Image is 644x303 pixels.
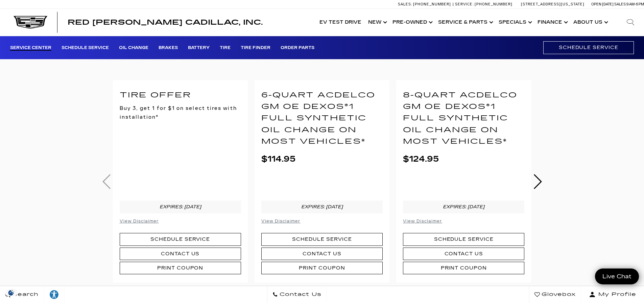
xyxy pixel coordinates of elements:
[596,290,636,299] span: My Profile
[316,9,365,36] a: EV Test Drive
[261,218,301,224] a: View Disclaimer
[443,204,484,210] em: expires: [DATE]
[44,286,65,303] a: Explore your accessibility options
[389,9,435,36] a: Pre-Owned
[617,9,644,36] div: Search
[159,45,178,51] a: Brakes
[261,233,383,246] a: Schedule Service
[534,9,570,36] a: Finance
[595,269,639,284] a: Live Chat
[626,2,644,6] span: 9 AM-6 PM
[403,233,524,246] a: Schedule Service
[403,218,442,224] a: View Disclaimer
[10,45,51,51] a: Service Center
[614,2,626,6] span: Sales:
[403,262,524,274] a: Print Coupon
[365,9,389,36] a: New
[403,248,524,260] a: Contact Us
[3,289,19,296] div: Privacy Settings
[62,45,109,51] a: Schedule Service
[261,90,383,148] h2: 6-Quart ACDelco GM OE dexos®1 Full Synthetic Oil Change on most vehicles*
[261,154,383,164] div: $114.95
[475,2,512,6] span: [PHONE_NUMBER]
[521,2,585,6] a: [STREET_ADDRESS][US_STATE]
[278,290,321,299] span: Contact Us
[435,9,495,36] a: Service & Parts
[120,233,241,246] a: Schedule Service
[398,2,453,6] a: Sales: [PHONE_NUMBER]
[160,204,201,210] em: expires: [DATE]
[403,90,524,148] h2: 8-Quart ACDelco GM OE dexos®1 Full Synthetic Oil Change on most vehicles*
[188,45,210,51] a: Battery
[10,290,39,299] span: Search
[68,19,263,26] a: Red [PERSON_NAME] Cadillac, Inc.
[44,289,64,300] div: Explore your accessibility options
[455,2,474,6] span: Service:
[495,9,534,36] a: Specials
[261,262,383,274] a: Print Coupon
[453,2,514,6] a: Service: [PHONE_NUMBER]
[267,286,327,303] a: Contact Us
[540,290,576,299] span: Glovebox
[301,204,343,210] em: expires: [DATE]
[281,45,314,51] a: Order Parts
[533,174,542,189] a: Next
[581,286,644,303] button: Open user profile menu
[119,45,148,51] a: Oil Change
[398,2,412,6] span: Sales:
[403,154,524,164] div: $124.95
[120,104,241,122] h3: Buy 3, get 1 for $1 on select tires with installation*
[413,2,451,6] span: [PHONE_NUMBER]
[591,2,614,6] span: Open [DATE]
[241,45,270,51] a: Tire Finder
[68,18,263,26] span: Red [PERSON_NAME] Cadillac, Inc.
[120,248,241,260] a: Contact Us
[14,16,47,29] img: Cadillac Dark Logo with Cadillac White Text
[599,273,635,280] span: Live Chat
[570,9,610,36] a: About Us
[261,248,383,260] a: Contact Us
[120,90,241,101] h2: Tire Offer
[120,218,159,224] a: View Disclaimer
[529,286,581,303] a: Glovebox
[543,41,634,54] a: Schedule Service
[220,45,231,51] a: Tire
[120,262,241,274] a: Print Coupon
